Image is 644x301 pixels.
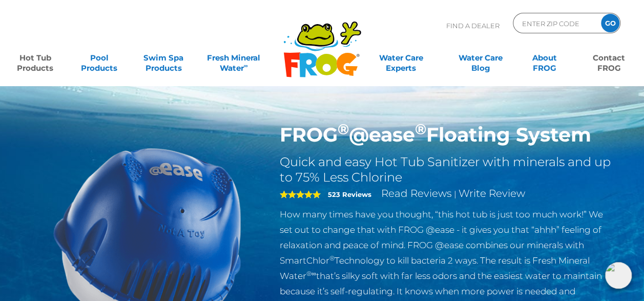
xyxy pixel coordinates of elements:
a: ContactFROG [584,48,634,68]
a: Fresh MineralWater∞ [203,48,265,68]
a: Read Reviews [381,187,452,199]
a: PoolProducts [74,48,124,68]
a: AboutFROG [520,48,569,68]
h1: FROG @ease Floating System [280,123,614,147]
h2: Quick and easy Hot Tub Sanitizer with minerals and up to 75% Less Chlorine [280,154,614,185]
sup: ® [338,120,349,138]
p: Find A Dealer [446,13,500,38]
a: Swim SpaProducts [138,48,188,68]
input: Zip Code Form [521,16,590,31]
sup: ®∞ [306,270,316,277]
span: | [454,189,456,199]
img: openIcon [605,262,632,289]
a: Water CareExperts [360,48,441,68]
strong: 523 Reviews [328,190,371,198]
a: Write Review [459,187,525,199]
sup: ® [415,120,426,138]
input: GO [601,14,619,32]
a: Water CareBlog [455,48,505,68]
a: Hot TubProducts [10,48,60,68]
span: 5 [280,190,321,198]
sup: ∞ [244,62,248,69]
sup: ® [329,254,335,262]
